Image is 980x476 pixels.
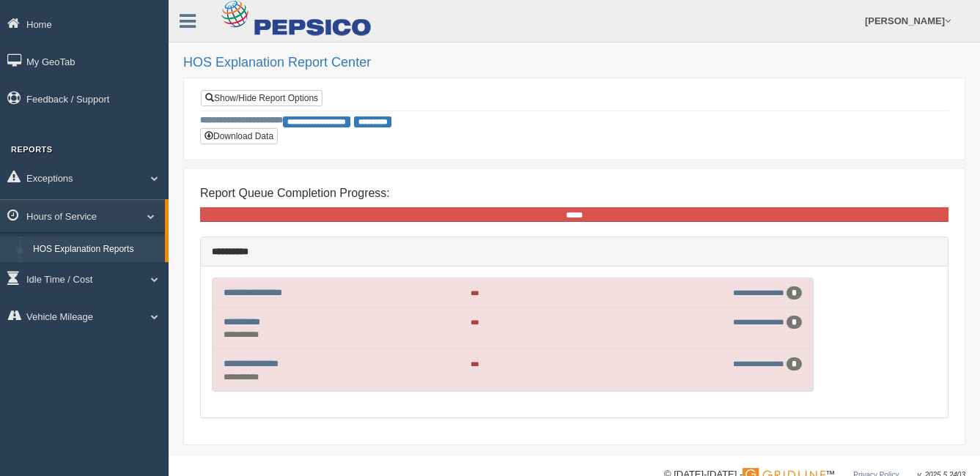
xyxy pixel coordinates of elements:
h4: Report Queue Completion Progress: [200,187,948,200]
a: Show/Hide Report Options [201,90,323,106]
a: HOS Explanation Reports [26,237,165,263]
button: Download Data [200,128,278,144]
h2: HOS Explanation Report Center [183,56,965,70]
